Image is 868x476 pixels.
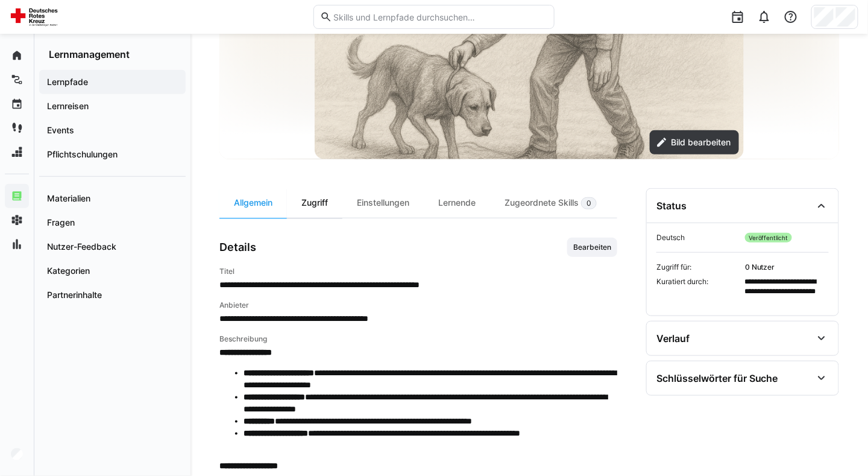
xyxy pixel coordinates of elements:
span: Bild bearbeiten [670,136,733,148]
input: Skills und Lernpfade durchsuchen… [332,11,548,22]
div: Einstellungen [342,188,424,218]
h4: Beschreibung [219,334,617,344]
div: Lernende [424,188,490,218]
div: Zugriff [287,188,342,218]
h4: Anbieter [219,300,617,310]
div: Status [656,200,687,212]
button: Bearbeiten [567,238,617,257]
h4: Titel [219,267,617,276]
div: Zugeordnete Skills [490,188,611,218]
button: Bild bearbeiten [650,130,739,154]
span: Bearbeiten [572,243,612,252]
span: Veröffentlicht [745,233,792,243]
h3: Details [219,241,256,254]
div: Schlüsselwörter für Suche [656,372,778,384]
span: 0 [587,198,591,208]
span: Deutsch [656,233,740,243]
div: Verlauf [656,332,690,344]
span: Kuratiert durch: [656,277,740,306]
span: 0 Nutzer [745,262,829,272]
div: Allgemein [219,188,287,218]
span: Zugriff für: [656,262,740,272]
